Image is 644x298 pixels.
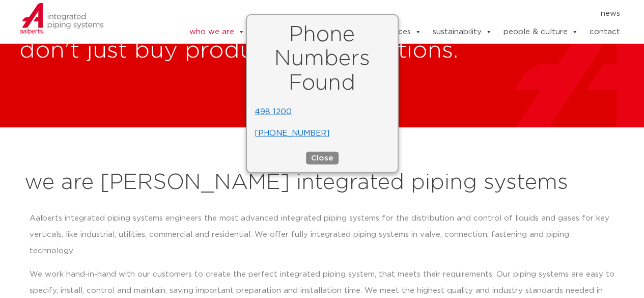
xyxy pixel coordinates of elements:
[189,22,244,42] a: who we are
[589,22,620,42] a: contact
[24,171,620,195] h2: we are [PERSON_NAME] integrated piping systems
[255,104,390,120] li: 498 1200
[306,152,339,165] button: Close
[432,22,492,42] a: sustainability
[380,22,421,42] a: services
[600,6,620,22] a: news
[158,6,620,22] nav: Menu
[255,125,390,142] li: [PHONE_NUMBER]
[255,22,390,96] h2: Phone Numbers Found
[30,210,615,259] p: Aalberts integrated piping systems engineers the most advanced integrated piping systems for the ...
[503,22,578,42] a: people & culture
